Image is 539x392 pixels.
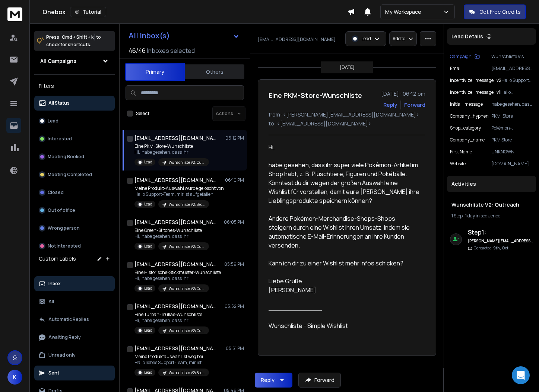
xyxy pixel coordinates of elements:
p: Not Interested [48,243,81,249]
p: UNKNOWN [491,149,533,155]
label: Select [136,111,149,117]
p: [EMAIL_ADDRESS][DOMAIN_NAME] [491,66,533,71]
p: 06:05 PM [224,219,244,225]
p: [DATE] [340,64,355,70]
p: incentivize_message_v2 [450,77,501,83]
button: All [34,294,115,309]
button: Get Free Credits [464,4,526,19]
p: company_name [450,137,485,143]
button: K [7,370,22,385]
p: Lead [144,286,152,291]
button: Primary [125,63,185,81]
button: Tutorial [70,7,106,17]
p: Hallo Support-Team, mir ist eben aufgefallen, dass mein Warenkorb nicht mehr angezeigt wird. Ich ... [501,77,533,83]
p: Wunschliste V2: Second Incentive [169,202,204,207]
button: All Status [34,96,115,111]
button: Awaiting Reply [34,330,115,345]
button: Automatic Replies [34,312,115,327]
p: Hi, habe gesehen, dass ihr [134,318,209,324]
p: Hallo liebes Support-Team, mir ist [134,360,209,366]
p: PKM-Store [491,113,533,119]
p: Email [450,66,462,71]
h6: Step 1 : [468,228,533,237]
h1: [EMAIL_ADDRESS][DOMAIN_NAME] [134,345,216,352]
h3: Filters [34,81,115,91]
button: Meeting Completed [34,167,115,182]
p: All Status [48,100,70,106]
p: First Name [450,149,472,155]
p: All [48,299,54,305]
p: Eine PKM-Store-Wunschliste [134,143,209,149]
button: Unread only [34,348,115,363]
p: Wunschliste V2: Outreach [169,286,204,291]
h6: [PERSON_NAME][EMAIL_ADDRESS][DOMAIN_NAME] [468,238,533,244]
p: Lead [144,370,152,375]
p: company_hyphen [450,113,489,119]
button: Interested [34,131,115,146]
span: 1 Step [451,213,463,219]
p: 05:59 PM [224,261,244,267]
button: Sent [34,366,115,380]
button: Campaign [450,54,480,60]
p: Wunschliste V2: Outreach [491,54,533,60]
span: Cmd + Shift + k [61,33,95,41]
h1: All Campaigns [40,57,76,65]
p: Wunschliste V2: Outreach [169,328,204,334]
p: Eine Historische-Stickmuster-Wunschliste [134,270,221,275]
h1: [EMAIL_ADDRESS][DOMAIN_NAME] [134,219,216,226]
p: Meeting Completed [48,172,92,178]
button: Reply [383,101,397,109]
p: Lead [144,328,152,333]
div: Reply [261,376,275,384]
p: Lead [361,36,371,42]
p: from: <[PERSON_NAME][EMAIL_ADDRESS][DOMAIN_NAME]> [269,111,425,118]
p: 06:10 PM [225,177,244,183]
p: Hi, habe gesehen, dass ihr [134,233,209,239]
button: Inbox [34,276,115,291]
h1: [EMAIL_ADDRESS][DOMAIN_NAME] [134,176,216,184]
p: Pokémon-Merchandise-Shops [491,125,533,131]
div: Activities [447,176,536,192]
p: Wrong person [48,225,80,231]
h1: [EMAIL_ADDRESS][DOMAIN_NAME] [134,134,216,142]
p: Lead [144,243,152,249]
p: Lead [144,159,152,165]
button: Others [185,64,244,80]
span: 9th, Oct [493,245,508,251]
p: My Workspace [385,8,424,16]
button: All Inbox(s) [123,28,245,43]
p: Out of office [48,207,75,213]
p: Lead [144,201,152,207]
div: Hi, habe gesehen, dass ihr super viele Pokémon-Artikel im Shop habt, z. B. Plüschtiere, Figuren u... [269,143,425,345]
h1: [EMAIL_ADDRESS][DOMAIN_NAME] [134,303,216,310]
p: Hallo Support-Team, mir ist aufgefallen, [134,191,224,197]
p: Awaiting Reply [48,334,81,340]
p: shop_category [450,125,481,131]
h1: [EMAIL_ADDRESS][DOMAIN_NAME] [134,261,216,268]
button: Closed [34,185,115,200]
button: Reply [255,373,292,388]
button: All Campaigns [34,54,115,68]
p: [DOMAIN_NAME] [491,161,533,167]
p: incentivize_message_v1 [450,89,500,95]
button: Out of office [34,203,115,218]
h1: All Inbox(s) [129,32,170,39]
p: Unread only [48,352,76,358]
button: Meeting Booked [34,149,115,164]
p: 06:12 PM [225,135,244,141]
p: Lead Details [451,33,483,40]
p: Meine Produktauswahl ist weg bei [134,354,209,360]
p: Interested [48,136,72,142]
p: Wunschliste V2: Outreach [169,160,204,165]
p: Eine Green-Stitches-Wunschliste [134,227,209,233]
div: Onebox [42,7,348,17]
p: to: <[EMAIL_ADDRESS][DOMAIN_NAME]> [269,120,425,127]
p: Add to [393,36,405,42]
p: Hi, habe gesehen, dass ihr [134,275,221,281]
span: 1 day in sequence [465,213,500,219]
p: Closed [48,189,64,195]
h3: Custom Labels [39,255,76,262]
p: Hi, habe gesehen, dass ihr [134,149,209,155]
